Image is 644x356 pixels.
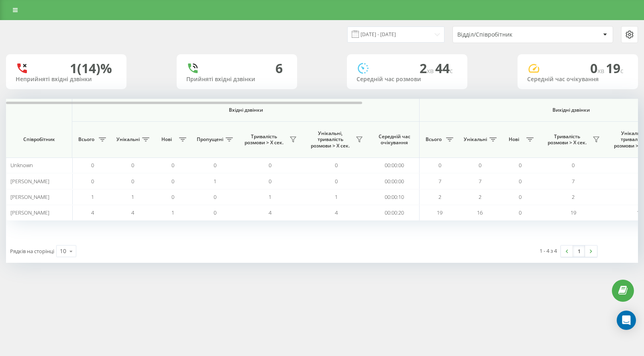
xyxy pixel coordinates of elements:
td: 00:00:00 [369,173,420,189]
span: 19 [571,209,576,216]
span: 44 [435,59,453,77]
span: 0 [91,162,94,169]
td: 00:00:10 [369,189,420,205]
span: 1 [171,209,174,216]
span: 0 [171,193,174,201]
a: 1 [573,246,585,257]
span: Unknown [10,162,33,169]
span: 16 [637,209,642,216]
span: 0 [171,178,174,185]
div: Неприйняті вхідні дзвінки [16,76,117,83]
span: 2 [438,193,441,201]
span: c [620,66,624,75]
span: Нові [157,136,177,143]
span: 0 [131,178,134,185]
span: [PERSON_NAME] [10,193,49,201]
div: Відділ/Співробітник [457,31,553,38]
div: 1 - 4 з 4 [540,247,557,255]
span: 4 [91,209,94,216]
span: Пропущені [197,136,223,143]
div: Середній час очікування [527,76,628,83]
span: [PERSON_NAME] [10,178,49,185]
span: 1 [335,193,338,201]
span: 0 [572,162,575,169]
span: Вхідні дзвінки [93,107,398,113]
span: 7 [479,178,481,185]
span: Унікальні [116,136,140,143]
div: 10 [60,247,66,255]
span: 0 [519,193,522,201]
span: 0 [519,162,522,169]
span: Співробітник [13,136,65,143]
span: 0 [269,162,271,169]
span: [PERSON_NAME] [10,209,49,216]
td: 00:00:00 [369,158,420,173]
span: 7 [438,178,441,185]
span: 19 [606,59,624,77]
span: 2 [420,59,435,77]
span: 0 [171,162,174,169]
span: 0 [214,193,216,201]
span: Всього [76,136,96,143]
span: хв [427,66,435,75]
span: 0 [131,162,134,169]
span: 0 [590,59,606,77]
td: 00:00:20 [369,205,420,221]
span: 0 [269,178,271,185]
span: 0 [519,209,522,216]
span: 0 [214,209,216,216]
span: 0 [214,162,216,169]
div: 6 [275,61,283,76]
div: Прийняті вхідні дзвінки [186,76,287,83]
span: 0 [519,178,522,185]
span: 1 [131,193,134,201]
span: 2 [479,193,481,201]
span: 4 [269,209,271,216]
span: 4 [131,209,134,216]
span: 1 [269,193,271,201]
span: Нові [504,136,524,143]
span: Рядків на сторінці [10,248,54,255]
span: Тривалість розмови > Х сек. [241,133,287,146]
span: хв [597,66,606,75]
span: Середній час очікування [375,133,413,146]
span: 0 [479,162,481,169]
div: 1 (14)% [70,61,112,76]
span: c [450,66,453,75]
span: Унікальні, тривалість розмови > Х сек. [307,130,353,149]
span: Унікальні [464,136,487,143]
span: 0 [335,162,338,169]
span: 1 [214,178,216,185]
span: Всього [424,136,444,143]
span: 4 [335,209,338,216]
span: 2 [572,193,575,201]
span: 0 [438,162,441,169]
span: 7 [572,178,575,185]
span: 0 [335,178,338,185]
span: 1 [91,193,94,201]
span: Тривалість розмови > Х сек. [544,133,590,146]
span: 0 [91,178,94,185]
div: Середній час розмови [357,76,458,83]
span: 19 [437,209,442,216]
div: Open Intercom Messenger [617,311,636,330]
span: 16 [477,209,483,216]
